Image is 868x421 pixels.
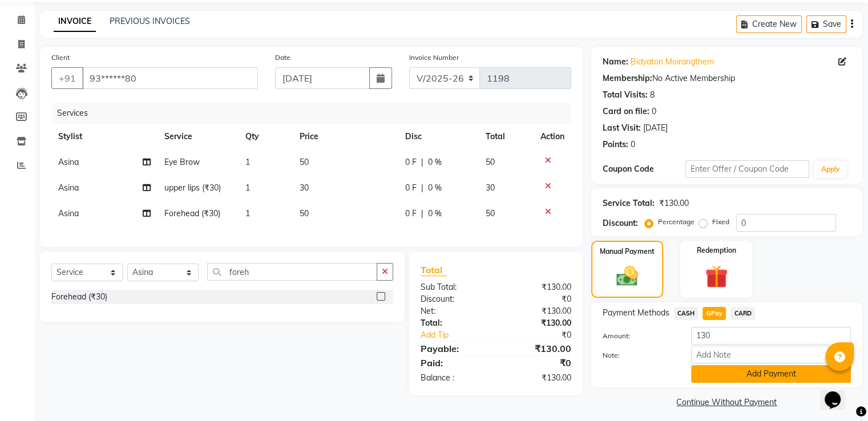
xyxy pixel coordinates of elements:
[496,356,580,370] div: ₹0
[412,305,496,317] div: Net:
[479,124,534,149] th: Total
[412,293,496,305] div: Discount:
[409,52,459,63] label: Invoice Number
[164,183,221,193] span: upper lips (₹30)
[51,67,83,89] button: +91
[428,208,442,220] span: 0 %
[730,307,755,320] span: CARD
[603,72,652,84] div: Membership:
[405,182,417,194] span: 0 F
[405,156,417,168] span: 0 F
[603,122,641,134] div: Last Visit:
[496,342,580,355] div: ₹130.00
[658,217,695,227] label: Percentage
[486,183,495,193] span: 30
[207,263,377,281] input: Search or Scan
[428,156,442,168] span: 0 %
[806,15,846,33] button: Save
[245,208,250,218] span: 1
[54,11,96,32] a: INVOICE
[603,217,638,229] div: Discount:
[609,264,645,289] img: _cash.svg
[110,16,190,26] a: PREVIOUS INVOICES
[496,281,580,293] div: ₹130.00
[239,124,293,149] th: Qty
[631,56,714,68] a: Bidyaton Moirangthem
[659,197,689,209] div: ₹130.00
[421,208,423,220] span: |
[300,183,309,193] span: 30
[496,372,580,384] div: ₹130.00
[275,52,290,63] label: Date
[293,124,398,149] th: Price
[600,246,655,257] label: Manual Payment
[594,331,683,341] label: Amount:
[698,262,735,291] img: _gift.svg
[691,365,851,383] button: Add Payment
[652,106,656,118] div: 0
[412,342,496,355] div: Payable:
[398,124,479,149] th: Disc
[58,157,79,167] span: Asina
[643,122,668,134] div: [DATE]
[51,124,158,149] th: Stylist
[245,183,250,193] span: 1
[428,182,442,194] span: 0 %
[603,307,669,319] span: Payment Methods
[603,106,649,118] div: Card on file:
[412,356,496,370] div: Paid:
[53,103,580,124] div: Services
[603,56,628,68] div: Name:
[58,208,79,218] span: Asina
[703,307,726,320] span: GPay
[58,183,79,193] span: Asina
[158,124,239,149] th: Service
[300,208,309,218] span: 50
[421,264,447,276] span: Total
[421,182,423,194] span: |
[405,208,417,220] span: 0 F
[674,307,699,320] span: CASH
[300,157,309,167] span: 50
[164,157,200,167] span: Eye Brow
[603,72,851,84] div: No Active Membership
[820,375,857,410] iframe: chat widget
[245,157,250,167] span: 1
[691,327,851,345] input: Amount
[534,124,571,149] th: Action
[412,281,496,293] div: Sub Total:
[594,396,860,408] a: Continue Without Payment
[691,346,851,363] input: Add Note
[412,372,496,384] div: Balance :
[486,208,495,218] span: 50
[697,245,736,256] label: Redemption
[594,350,683,361] label: Note:
[496,317,580,329] div: ₹130.00
[412,329,510,341] a: Add Tip
[510,329,579,341] div: ₹0
[412,317,496,329] div: Total:
[814,161,846,178] button: Apply
[736,15,802,33] button: Create New
[496,305,580,317] div: ₹130.00
[603,89,648,101] div: Total Visits:
[712,217,729,227] label: Fixed
[603,139,628,151] div: Points:
[51,291,107,303] div: Forehead (₹30)
[650,89,655,101] div: 8
[51,52,70,63] label: Client
[685,160,810,178] input: Enter Offer / Coupon Code
[486,157,495,167] span: 50
[421,156,423,168] span: |
[603,197,655,209] div: Service Total:
[603,163,685,175] div: Coupon Code
[631,139,635,151] div: 0
[496,293,580,305] div: ₹0
[164,208,220,218] span: Forehead (₹30)
[82,67,258,89] input: Search by Name/Mobile/Email/Code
